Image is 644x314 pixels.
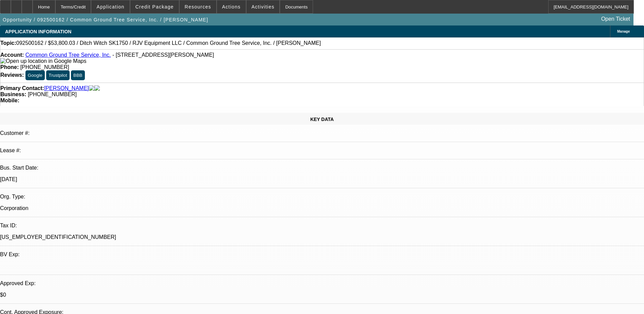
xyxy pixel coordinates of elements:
button: Trustpilot [46,70,69,80]
a: [PERSON_NAME] [44,85,89,91]
button: Resources [180,0,216,13]
strong: Reviews: [0,72,24,78]
span: Resources [185,4,211,10]
a: View Google Maps [0,58,86,64]
a: Open Ticket [599,13,633,25]
span: Opportunity / 092500162 / Common Ground Tree Service, Inc. / [PERSON_NAME] [3,17,208,22]
button: Activities [246,0,280,13]
button: BBB [71,70,85,80]
span: 092500162 / $53,800.03 / Ditch Witch SK1750 / RJV Equipment LLC / Common Ground Tree Service, Inc... [16,40,321,46]
button: Application [91,0,129,13]
span: APPLICATION INFORMATION [5,29,71,34]
strong: Account: [0,52,24,58]
img: linkedin-icon.png [94,85,100,91]
span: Credit Package [135,4,174,10]
span: Application [96,4,124,10]
img: Open up location in Google Maps [0,58,86,64]
span: [PHONE_NUMBER] [20,64,69,70]
strong: Mobile: [0,98,19,103]
span: Activities [252,4,275,10]
span: - [STREET_ADDRESS][PERSON_NAME] [112,52,214,58]
a: Common Ground Tree Service, Inc. [25,52,111,58]
span: [PHONE_NUMBER] [28,91,77,97]
span: KEY DATA [310,117,334,122]
button: Credit Package [130,0,179,13]
strong: Phone: [0,64,19,70]
img: facebook-icon.png [89,85,94,91]
strong: Business: [0,91,26,97]
strong: Primary Contact: [0,85,44,91]
span: Actions [222,4,241,10]
strong: Topic: [0,40,16,46]
button: Google [25,70,45,80]
span: Manage [617,30,630,33]
button: Actions [217,0,246,13]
